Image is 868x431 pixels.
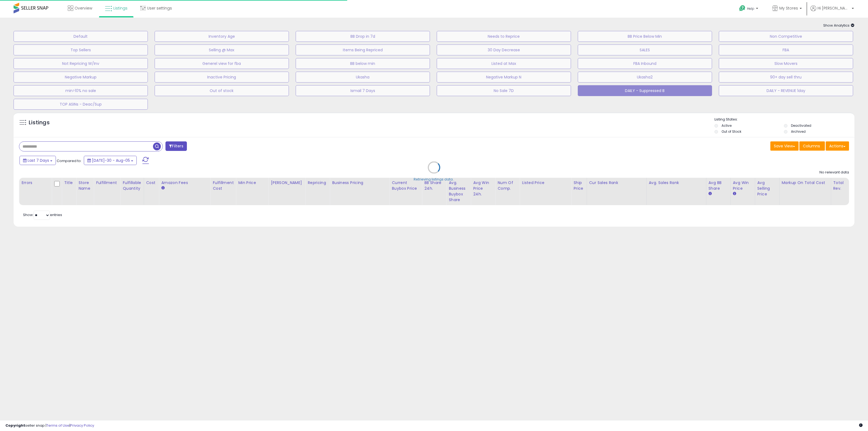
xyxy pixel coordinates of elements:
[719,58,853,69] button: Slow Movers
[578,85,712,96] button: DAILY - Suppressed B
[719,31,853,42] button: Non Competitive
[437,72,571,83] button: Negative Markup N
[719,72,853,83] button: 90+ day sell thru
[437,31,571,42] button: Needs to Reprice
[296,58,430,69] button: BB below min
[578,58,712,69] button: FBA Inbound
[578,31,712,42] button: BB Price Below Min
[719,45,853,55] button: FBA
[735,1,764,18] a: Help
[296,85,430,96] button: Ismail 7 Days
[437,58,571,69] button: Listed at Max
[747,6,754,11] span: Help
[296,31,430,42] button: BB Drop in 7d
[818,5,850,11] span: Hi [PERSON_NAME]
[113,5,127,11] span: Listings
[437,85,571,96] button: No Sale 7D
[155,58,289,69] button: Generel view for fba
[739,5,746,12] i: Get Help
[578,72,712,83] button: Ukasha2
[719,85,853,96] button: DAILY - REVENUE 1day
[296,72,430,83] button: Ukasha
[155,72,289,83] button: Inactive Pricing
[14,31,148,42] button: Default
[14,72,148,83] button: Negative Markup
[75,5,92,11] span: Overview
[155,31,289,42] button: Inventory Age
[14,45,148,55] button: Top Sellers
[14,99,148,110] button: TOP ASINs - Deac/Sup
[296,45,430,55] button: Items Being Repriced
[578,45,712,55] button: SALES
[155,45,289,55] button: Selling @ Max
[14,85,148,96] button: min>10% no sale
[779,5,798,11] span: My Stores
[437,45,571,55] button: 30 Day Decrease
[414,177,454,182] div: Retrieving listings data..
[810,5,854,18] a: Hi [PERSON_NAME]
[823,23,854,28] span: Show Analytics
[14,58,148,69] button: Not Repricing W/Inv
[155,85,289,96] button: Out of stock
